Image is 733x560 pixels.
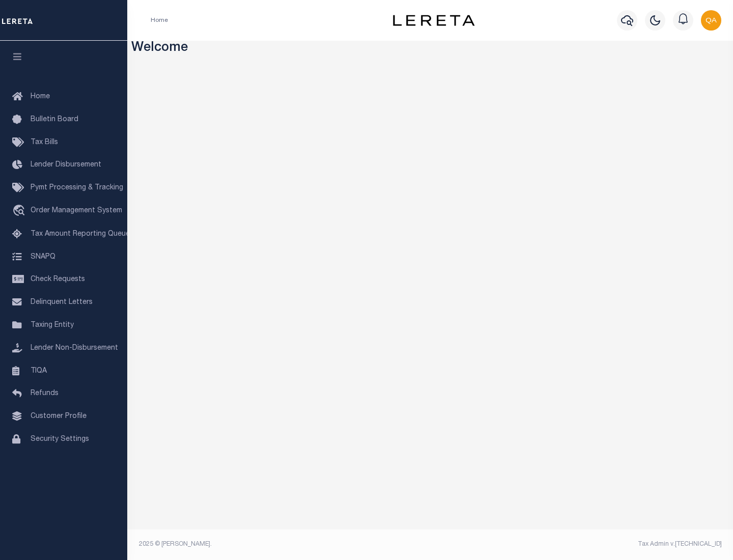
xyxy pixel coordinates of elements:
span: Lender Non-Disbursement [31,345,118,352]
span: Delinquent Letters [31,299,93,306]
span: Bulletin Board [31,116,78,123]
span: Taxing Entity [31,322,74,329]
li: Home [151,16,168,25]
span: Lender Disbursement [31,161,101,169]
img: svg+xml;base64,PHN2ZyB4bWxucz0iaHR0cDovL3d3dy53My5vcmcvMjAwMC9zdmciIHBvaW50ZXItZXZlbnRzPSJub25lIi... [701,10,721,31]
span: Order Management System [31,207,122,214]
span: SNAPQ [31,253,55,260]
img: logo-dark.svg [393,15,474,26]
div: 2025 © [PERSON_NAME]. [131,540,431,549]
span: Tax Amount Reporting Queue [31,231,130,238]
span: Security Settings [31,436,89,443]
span: Tax Bills [31,139,58,146]
span: Pymt Processing & Tracking [31,184,123,191]
span: Check Requests [31,276,85,283]
div: Tax Admin v.[TECHNICAL_ID] [438,540,722,549]
h3: Welcome [131,41,729,57]
i: travel_explore [12,205,29,218]
span: TIQA [31,367,47,374]
span: Refunds [31,390,59,397]
span: Customer Profile [31,413,87,420]
span: Home [31,93,50,100]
